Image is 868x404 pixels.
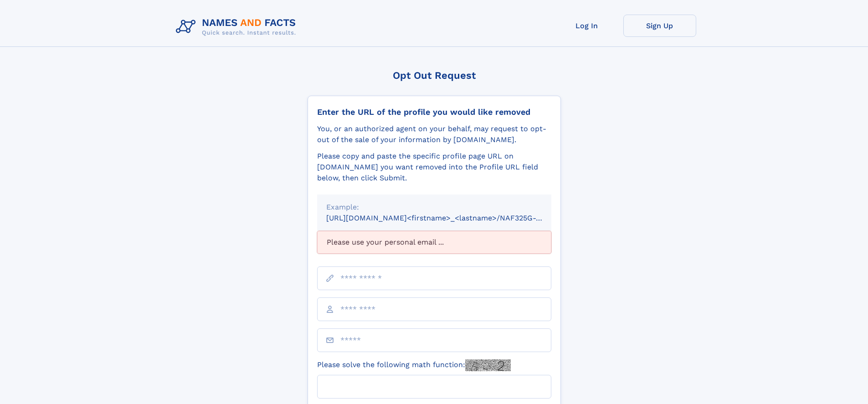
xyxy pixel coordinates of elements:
div: Please copy and paste the specific profile page URL on [DOMAIN_NAME] you want removed into the Pr... [317,151,551,184]
div: Example: [326,202,542,213]
small: [URL][DOMAIN_NAME]<firstname>_<lastname>/NAF325G-xxxxxxxx [326,214,569,222]
a: Sign Up [623,15,696,37]
a: Log In [550,15,623,37]
div: Enter the URL of the profile you would like removed [317,107,551,117]
img: Logo Names and Facts [172,15,303,39]
div: Please use your personal email ... [317,231,551,254]
div: Opt Out Request [308,70,561,81]
label: Please solve the following math function: [317,359,511,371]
div: You, or an authorized agent on your behalf, may request to opt-out of the sale of your informatio... [317,123,551,145]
